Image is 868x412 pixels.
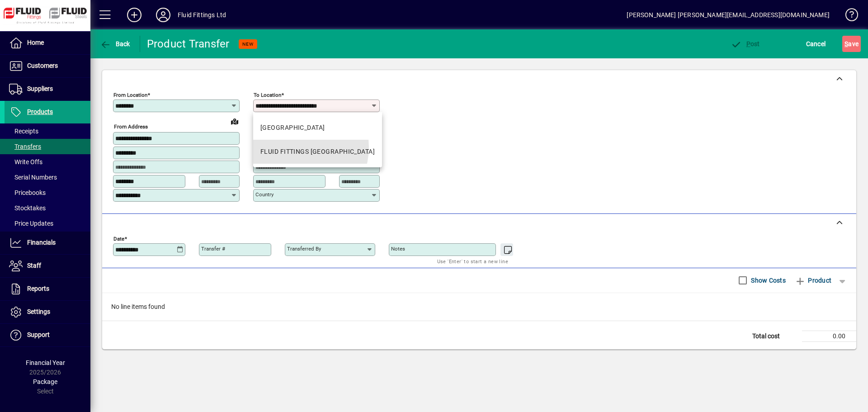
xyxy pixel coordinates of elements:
[842,36,861,52] button: Save
[5,170,90,185] a: Serial Numbers
[844,40,848,47] span: S
[9,174,57,181] span: Serial Numbers
[27,239,56,246] span: Financials
[5,232,90,254] a: Financials
[27,262,41,269] span: Staff
[27,85,53,92] span: Suppliers
[731,40,760,47] span: ost
[5,55,90,77] a: Customers
[242,41,254,47] span: NEW
[98,36,132,52] button: Back
[113,92,147,98] mat-label: From location
[27,108,53,115] span: Products
[178,8,226,22] div: Fluid Fittings Ltd
[227,114,242,128] a: View on map
[254,92,281,98] mat-label: To location
[26,359,65,366] span: Financial Year
[5,301,90,323] a: Settings
[27,331,50,338] span: Support
[113,235,124,242] mat-label: Date
[260,147,375,156] div: FLUID FITTINGS [GEOGRAPHIC_DATA]
[27,39,44,46] span: Home
[795,273,831,288] span: Product
[802,331,856,341] td: 0.00
[5,154,90,170] a: Write Offs
[9,128,38,135] span: Receipts
[391,246,405,252] mat-label: Notes
[5,185,90,200] a: Pricebooks
[149,7,178,23] button: Profile
[5,255,90,277] a: Staff
[9,189,46,196] span: Pricebooks
[806,37,826,51] span: Cancel
[260,123,325,133] div: [GEOGRAPHIC_DATA]
[253,116,382,140] mat-option: AUCKLAND
[100,40,130,47] span: Back
[5,123,90,139] a: Receipts
[5,139,90,154] a: Transfers
[749,276,786,285] label: Show Costs
[27,285,49,292] span: Reports
[790,272,836,289] button: Product
[728,36,762,52] button: Post
[5,216,90,231] a: Price Updates
[839,2,857,31] a: Knowledge Base
[287,246,321,252] mat-label: Transferred by
[9,204,46,212] span: Stocktakes
[120,7,149,23] button: Add
[9,158,42,166] span: Write Offs
[5,278,90,300] a: Reports
[844,37,859,51] span: ave
[9,143,41,150] span: Transfers
[27,308,50,315] span: Settings
[746,40,750,47] span: P
[33,378,57,385] span: Package
[5,32,90,54] a: Home
[627,8,830,22] div: [PERSON_NAME] [PERSON_NAME][EMAIL_ADDRESS][DOMAIN_NAME]
[90,36,140,52] app-page-header-button: Back
[102,293,856,321] div: No line items found
[437,256,508,266] mat-hint: Use 'Enter' to start a new line
[9,220,53,227] span: Price Updates
[804,36,828,52] button: Cancel
[255,191,274,198] mat-label: Country
[5,78,90,100] a: Suppliers
[748,331,802,341] td: Total cost
[201,246,225,252] mat-label: Transfer #
[27,62,58,69] span: Customers
[147,37,230,51] div: Product Transfer
[5,324,90,346] a: Support
[253,140,382,164] mat-option: FLUID FITTINGS CHRISTCHURCH
[5,200,90,216] a: Stocktakes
